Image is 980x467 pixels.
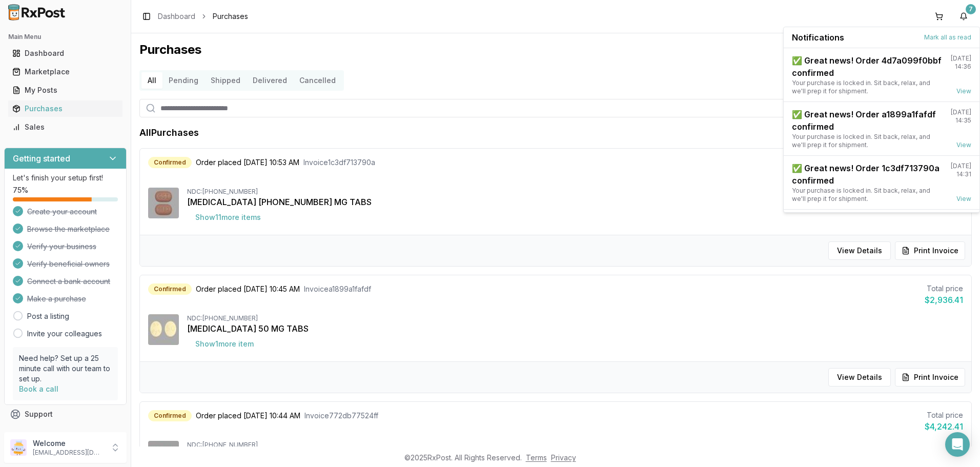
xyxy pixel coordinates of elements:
span: Connect a bank account [27,276,110,287]
button: Print Invoice [895,241,965,260]
div: Your purchase is locked in. Sit back, relax, and we'll prep it for shipment. [792,133,943,149]
div: [MEDICAL_DATA] [PHONE_NUMBER] MG TABS [187,196,963,208]
span: Order placed [DATE] 10:53 AM [196,157,299,168]
button: Mark all as read [924,33,971,42]
p: Let's finish your setup first! [13,173,118,183]
div: Confirmed [148,157,192,168]
a: View [956,195,971,203]
div: Purchases [12,104,118,114]
img: Biktarvy 50-200-25 MG TABS [148,188,179,218]
a: Dashboard [158,11,195,22]
button: My Posts [4,82,127,98]
div: Confirmed [148,283,192,295]
div: NDC: [PHONE_NUMBER] [187,188,963,196]
div: Sales [12,122,118,132]
button: Feedback [4,423,127,442]
div: Confirmed [148,410,192,421]
button: Pending [162,72,205,89]
h1: All Purchases [139,126,199,140]
span: Make a purchase [27,294,86,304]
button: Shipped [205,72,247,89]
span: Invoice 1c3df713790a [303,157,375,168]
p: Need help? Set up a 25 minute call with our team to set up. [19,353,112,384]
div: Your purchase is locked in. Sit back, relax, and we'll prep it for shipment. [792,187,943,203]
button: View Details [828,368,891,387]
nav: breadcrumb [158,11,248,22]
button: Show11more items [187,208,269,227]
img: Tivicay 50 MG TABS [148,314,179,345]
button: Cancelled [293,72,342,89]
button: Dashboard [4,45,127,62]
a: Privacy [551,453,576,462]
button: All [141,72,162,89]
a: Sales [8,118,122,136]
span: Verify your business [27,241,96,252]
button: Purchases [4,100,127,117]
span: Order placed [DATE] 10:44 AM [196,411,300,421]
a: View [956,87,971,95]
span: 75 % [13,185,28,195]
button: Support [4,405,127,423]
span: Verify beneficial owners [27,259,110,269]
h2: Main Menu [8,33,122,41]
div: [DATE] [951,162,971,170]
div: [DATE] [951,108,971,116]
h3: Getting started [13,152,70,165]
img: RxPost Logo [4,4,70,21]
button: Print Invoice [895,368,965,387]
a: Invite your colleagues [27,329,102,339]
div: NDC: [PHONE_NUMBER] [187,441,963,449]
h1: Purchases [139,42,972,58]
div: 14:31 [956,170,971,178]
div: $2,936.41 [925,294,963,306]
p: Welcome [33,438,104,449]
a: Book a call [19,384,58,393]
button: Delivered [247,72,293,89]
a: Dashboard [8,44,122,63]
div: Total price [925,410,963,420]
button: Marketplace [4,64,127,80]
img: User avatar [10,439,27,456]
span: Purchases [213,11,248,22]
div: [DATE] [951,54,971,63]
div: 14:36 [955,63,971,71]
a: Marketplace [8,63,122,81]
a: My Posts [8,81,122,99]
div: Dashboard [12,48,118,58]
button: Sales [4,119,127,135]
div: 14:35 [955,116,971,125]
button: 7 [955,8,972,25]
div: ✅ Great news! Order 1c3df713790a confirmed [792,162,943,187]
span: Invoice a1899a1fafdf [304,284,371,294]
div: $4,242.41 [925,420,963,433]
span: Order placed [DATE] 10:45 AM [196,284,300,294]
span: Notifications [792,31,844,44]
div: Your purchase is locked in. Sit back, relax, and we'll prep it for shipment. [792,79,943,95]
div: [MEDICAL_DATA] 50 MG TABS [187,322,963,335]
div: ✅ Great news! Order 4d7a099f0bbf confirmed [792,54,943,79]
p: [EMAIL_ADDRESS][DOMAIN_NAME] [33,449,104,457]
div: NDC: [PHONE_NUMBER] [187,314,963,322]
a: Purchases [8,99,122,118]
div: ✅ Great news! Order a1899a1fafdf confirmed [792,108,943,133]
span: Browse the marketplace [27,224,110,234]
div: Open Intercom Messenger [945,432,970,457]
div: Total price [925,283,963,294]
span: Create your account [27,207,97,217]
a: View [956,141,971,149]
div: 7 [966,4,976,14]
a: Terms [526,453,547,462]
span: Feedback [25,428,59,438]
span: Invoice 772db77524ff [304,411,378,421]
button: Show1more item [187,335,262,353]
button: View Details [828,241,891,260]
a: Post a listing [27,311,69,321]
div: My Posts [12,85,118,95]
div: Marketplace [12,67,118,77]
